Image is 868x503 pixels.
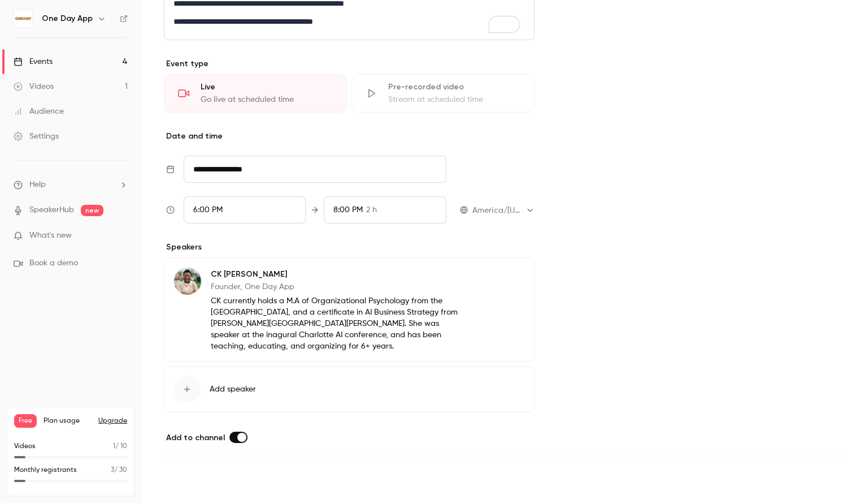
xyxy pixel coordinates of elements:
span: 3 [111,467,114,474]
h6: One Day App [42,13,93,24]
p: Videos [14,441,36,452]
span: Free [14,414,37,428]
button: Add speaker [164,366,535,412]
div: To [324,196,446,223]
div: Videos [14,81,54,92]
button: Save [164,471,205,494]
div: Audience [14,106,64,117]
div: Settings [14,131,59,142]
div: Events [14,56,53,67]
input: Tue, Feb 17, 2026 [184,156,446,183]
span: 1 [113,443,115,450]
p: Founder, One Day App [211,281,461,293]
div: CK KellyCK [PERSON_NAME]Founder, One Day AppCK currently holds a M.A of Organizational Psychology... [164,257,535,362]
p: CK [PERSON_NAME] [211,269,461,280]
a: SpeakerHub [29,204,74,216]
p: CK currently holds a M.A of Organizational Psychology from the [GEOGRAPHIC_DATA], and a certifica... [211,295,461,352]
img: CK Kelly [174,268,201,295]
span: 2 h [366,204,377,216]
span: Book a demo [29,257,78,269]
iframe: Noticeable Trigger [114,231,128,241]
span: Plan usage [44,416,92,425]
p: Monthly registrants [14,465,77,475]
span: Add speaker [210,384,256,395]
p: Speakers [164,242,535,253]
span: What's new [29,230,72,242]
div: Pre-recorded videoStream at scheduled time [351,74,535,113]
div: LiveGo live at scheduled time [164,74,347,113]
span: 6:00 PM [193,206,223,214]
span: new [81,205,103,216]
p: Event type [164,58,535,70]
div: America/[US_STATE] [472,205,535,216]
span: Add to channel [166,433,225,442]
p: / 30 [111,465,127,475]
img: One Day App [14,10,32,28]
p: Date and time [164,131,535,142]
div: Live [201,81,333,93]
p: / 10 [113,441,127,452]
li: help-dropdown-opener [14,179,128,191]
div: Stream at scheduled time [388,94,520,105]
div: Pre-recorded video [388,81,520,93]
div: Go live at scheduled time [201,94,333,105]
span: 8:00 PM [333,206,363,214]
span: Help [29,179,46,191]
div: From [184,196,306,223]
button: Upgrade [98,416,127,425]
